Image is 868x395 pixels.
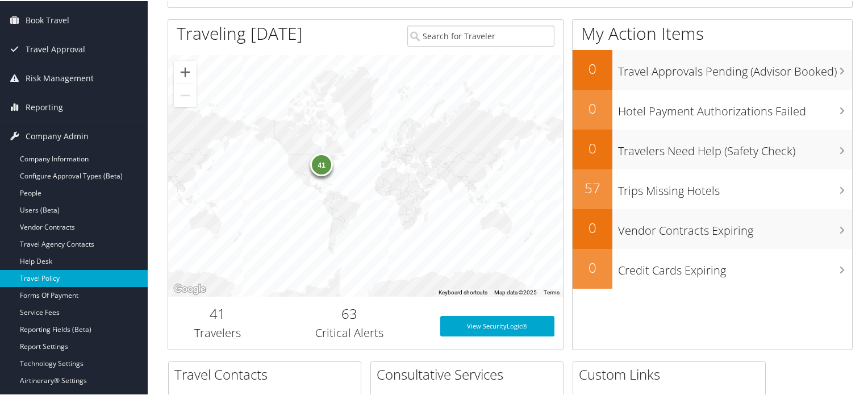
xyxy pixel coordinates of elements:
h3: Credit Cards Expiring [618,256,852,277]
h2: 0 [573,257,612,276]
a: 0Credit Cards Expiring [573,248,852,288]
h2: 0 [573,217,612,236]
h2: 63 [276,303,423,322]
h2: 57 [573,177,612,197]
h1: My Action Items [573,20,852,44]
a: 0Vendor Contracts Expiring [573,208,852,248]
span: Travel Approval [26,34,85,63]
a: 0Travelers Need Help (Safety Check) [573,128,852,168]
input: Search for Traveler [407,24,555,45]
a: 0Hotel Payment Authorizations Failed [573,89,852,128]
h2: 41 [177,303,258,322]
h2: Consultative Services [377,364,563,383]
span: Reporting [26,92,63,120]
h3: Travel Approvals Pending (Advisor Booked) [618,57,852,78]
h2: 0 [573,138,612,157]
button: Keyboard shortcuts [439,288,487,296]
span: Map data ©2025 [494,288,537,294]
a: Terms (opens in new tab) [544,288,560,294]
h3: Travelers [177,324,258,340]
a: 0Travel Approvals Pending (Advisor Booked) [573,49,852,89]
h2: Custom Links [579,364,765,383]
h3: Critical Alerts [276,324,423,340]
span: Book Travel [26,5,69,34]
span: Risk Management [26,63,94,92]
div: 41 [310,152,333,175]
h1: Traveling [DATE] [177,20,303,44]
h2: 0 [573,58,612,77]
button: Zoom out [174,83,197,106]
h3: Hotel Payment Authorizations Failed [618,97,852,118]
a: Open this area in Google Maps (opens a new window) [171,281,208,296]
a: 57Trips Missing Hotels [573,168,852,208]
img: Google [171,281,208,296]
h3: Trips Missing Hotels [618,176,852,198]
h3: Vendor Contracts Expiring [618,216,852,238]
button: Zoom in [174,60,197,82]
h3: Travelers Need Help (Safety Check) [618,136,852,158]
h2: 0 [573,98,612,117]
a: View SecurityLogic® [440,315,555,335]
h2: Travel Contacts [174,364,361,383]
span: Company Admin [26,121,89,149]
